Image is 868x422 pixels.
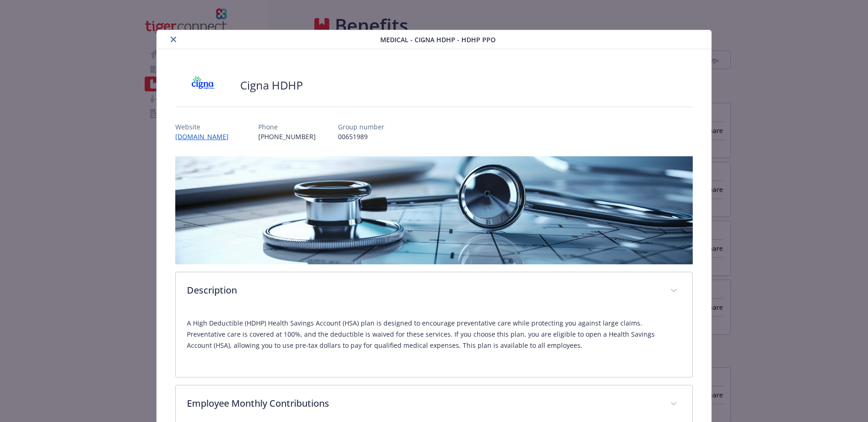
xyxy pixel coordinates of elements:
[338,132,384,141] p: 00651989
[338,122,384,132] p: Group number
[187,396,659,410] p: Employee Monthly Contributions
[258,122,316,132] p: Phone
[380,35,496,45] span: Medical - Cigna HDHP - HDHP PPO
[176,310,692,377] div: Description
[240,77,303,93] h2: Cigna HDHP
[175,122,236,132] p: Website
[258,132,316,141] p: [PHONE_NUMBER]
[175,71,231,99] img: CIGNA
[175,156,693,264] img: banner
[187,283,659,297] p: Description
[175,132,236,141] a: [DOMAIN_NAME]
[168,34,179,45] button: close
[187,318,681,351] p: A High Deductible (HDHP) Health Savings Account (HSA) plan is designed to encourage preventative ...
[176,272,692,310] div: Description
